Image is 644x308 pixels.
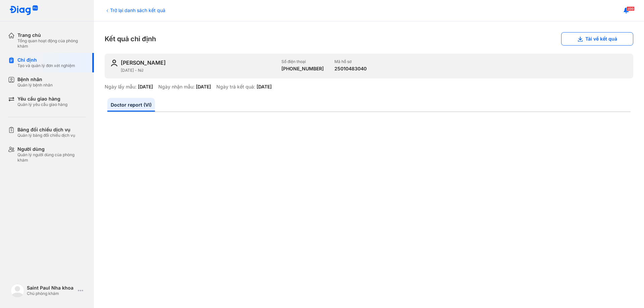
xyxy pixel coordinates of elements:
[17,127,75,133] div: Bảng đối chiếu dịch vụ
[138,84,153,90] div: [DATE]
[561,32,633,46] button: Tải về kết quả
[627,6,635,11] span: 499
[257,84,272,90] div: [DATE]
[17,76,53,82] div: Bệnh nhân
[17,57,75,63] div: Chỉ định
[334,59,367,64] div: Mã hồ sơ
[196,84,211,90] div: [DATE]
[17,32,86,38] div: Trang chủ
[17,63,75,68] div: Tạo và quản lý đơn xét nghiệm
[281,66,324,72] div: [PHONE_NUMBER]
[17,146,86,152] div: Người dùng
[17,133,75,138] div: Quản lý bảng đối chiếu dịch vụ
[17,38,86,49] div: Tổng quan hoạt động của phòng khám
[110,59,118,67] img: user-icon
[9,5,38,16] img: logo
[216,84,255,90] div: Ngày trả kết quả:
[158,84,195,90] div: Ngày nhận mẫu:
[17,82,53,88] div: Quản lý bệnh nhân
[107,98,155,112] a: Doctor report (VI)
[17,96,67,102] div: Yêu cầu giao hàng
[27,291,75,296] div: Chủ phòng khám
[105,84,137,90] div: Ngày lấy mẫu:
[105,7,165,14] div: Trở lại danh sách kết quả
[334,66,367,72] div: 25010483040
[17,102,67,107] div: Quản lý yêu cầu giao hàng
[11,284,24,297] img: logo
[281,59,324,64] div: Số điện thoại
[17,152,86,163] div: Quản lý người dùng của phòng khám
[27,285,75,291] div: Saint Paul Nha khoa
[121,59,166,66] div: [PERSON_NAME]
[121,68,276,73] div: [DATE] - Nữ
[105,32,633,46] div: Kết quả chỉ định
